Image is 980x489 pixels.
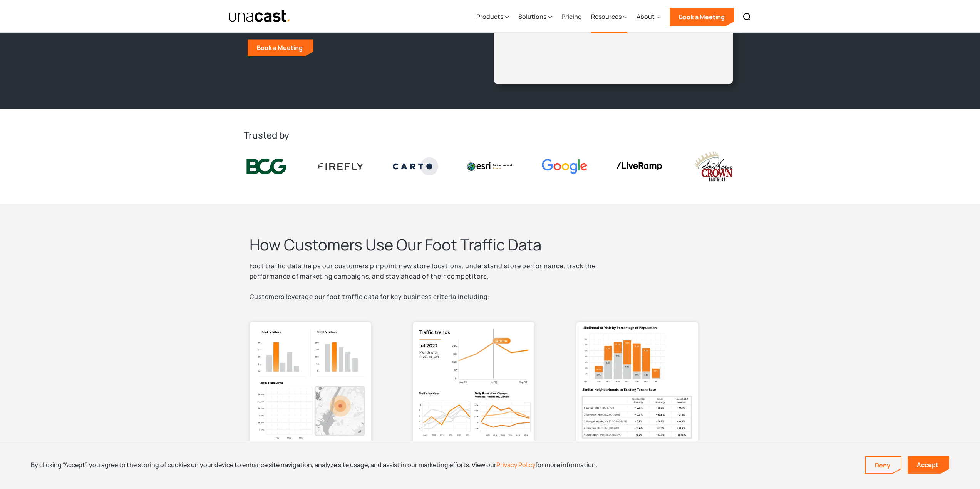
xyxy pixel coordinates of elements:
img: Esri logo [467,162,513,170]
a: Pricing [561,1,582,33]
a: home [228,10,291,23]
img: Firefly Advertising logo [318,163,364,169]
div: Resources [591,1,627,33]
img: liveramp logo [616,162,662,170]
a: Deny [866,457,901,473]
a: Accept [908,456,949,474]
img: Carto logo [393,157,438,175]
img: illustration with Traffic trends graphs [413,322,534,444]
div: By clicking “Accept”, you agree to the storing of cookies on your device to enhance site navigati... [31,461,597,469]
a: Book a Meeting [670,8,734,26]
div: About [637,1,660,33]
div: About [637,12,655,21]
p: Foot traffic data helps our customers pinpoint new store locations, understand store performance,... [250,261,635,302]
img: Search icon [742,12,752,22]
img: Google logo [542,159,587,174]
div: Products [476,12,503,21]
h2: How Customers Use Our Foot Traffic Data [250,235,635,255]
div: Products [476,1,509,33]
img: illustration with Likelihood of Visit by Percentage of Population and Similar Neighborhoods to Ex... [576,322,698,444]
h2: Trusted by [244,129,737,141]
img: illustration with Peak Visitors, Total Visitors, and Local Trade Area graphs [250,322,371,444]
img: Unacast text logo [228,10,291,23]
a: Privacy Policy [496,461,535,469]
div: Resources [591,12,622,21]
a: Book a Meeting [248,39,313,56]
div: Solutions [518,1,552,33]
div: Solutions [518,12,546,21]
img: southern crown logo [691,150,736,182]
img: BCG logo [244,157,289,176]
